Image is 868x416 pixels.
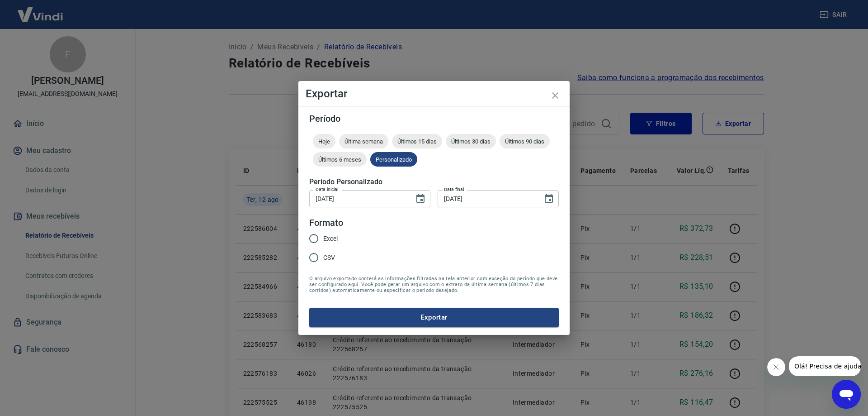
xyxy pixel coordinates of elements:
[339,138,388,145] span: Última semana
[5,6,76,14] span: Olá! Precisa de ajuda?
[323,234,338,244] span: Excel
[392,138,442,145] span: Últimos 15 dias
[500,134,550,148] div: Últimos 90 dias
[446,138,496,145] span: Últimos 30 dias
[444,186,464,193] label: Data final
[392,134,442,148] div: Últimos 15 dias
[309,308,559,327] button: Exportar
[323,253,335,263] span: CSV
[309,276,559,293] span: O arquivo exportado conterá as informações filtradas na tela anterior com exceção do período que ...
[370,152,417,167] div: Personalizado
[316,186,339,193] label: Data inicial
[313,152,367,167] div: Últimos 6 meses
[411,190,429,208] button: Choose date, selected date is 8 de ago de 2025
[446,134,496,148] div: Últimos 30 dias
[313,138,335,145] span: Hoje
[789,356,861,376] iframe: Mensagem da empresa
[309,177,559,186] h5: Período Personalizado
[540,190,558,208] button: Choose date, selected date is 12 de ago de 2025
[500,138,550,145] span: Últimos 90 dias
[313,156,367,163] span: Últimos 6 meses
[832,380,861,409] iframe: Botão para abrir a janela de mensagens
[309,190,408,207] input: DD/MM/YYYY
[438,190,536,207] input: DD/MM/YYYY
[309,114,559,123] h5: Período
[306,88,562,99] h4: Exportar
[309,216,343,230] legend: Formato
[339,134,388,148] div: Última semana
[370,156,417,163] span: Personalizado
[767,358,785,376] iframe: Fechar mensagem
[544,85,566,106] button: close
[313,134,335,148] div: Hoje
